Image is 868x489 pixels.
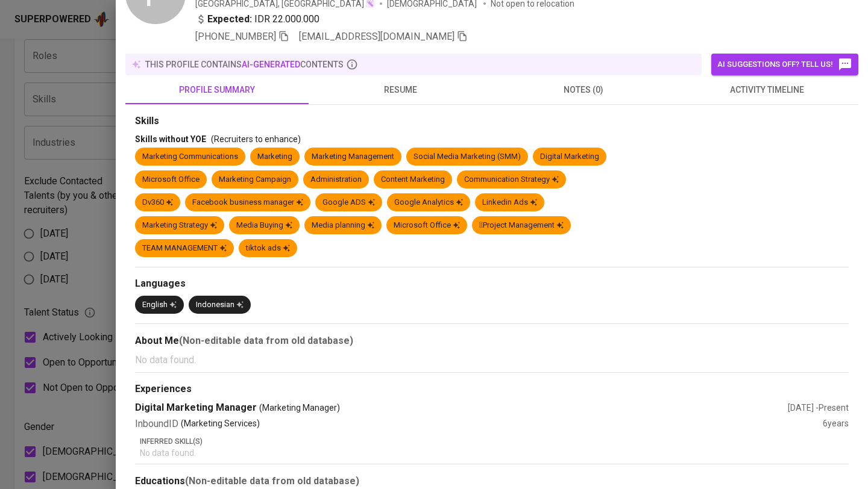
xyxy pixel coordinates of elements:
[135,334,849,348] div: About Me
[179,335,353,346] b: (Non-editable data from old database)
[196,299,244,311] div: Indonesian
[394,197,463,208] div: Google Analytics
[140,436,849,447] p: Inferred Skill(s)
[145,58,344,70] p: this profile contains contents
[682,83,851,98] span: activity timeline
[135,277,849,291] div: Languages
[259,402,340,414] span: (Marketing Manager)
[135,474,849,488] div: Educations
[482,197,537,208] div: Linkedin Ads
[133,83,301,98] span: profile summary
[135,401,788,415] div: Digital Marketing Manager
[823,417,849,431] div: 6 years
[322,197,375,208] div: Google ADS
[236,220,292,231] div: Media Buying
[135,382,849,396] div: Experiences
[135,134,206,144] span: Skills without YOE
[479,220,564,231] div: Project Management
[142,220,217,231] div: Marketing Strategy
[135,353,849,367] p: No data found.
[310,174,362,185] div: Administration
[312,220,374,231] div: Media planning
[135,114,849,128] div: Skills
[142,151,238,163] div: Marketing Communications
[195,31,276,42] span: [PHONE_NUMBER]
[219,174,291,185] div: Marketing Campaign
[181,417,260,431] p: (Marketing Services)
[192,197,303,208] div: Facebook business manager
[312,151,394,163] div: Marketing Management
[711,54,858,75] button: AI suggestions off? Tell us!
[316,83,485,98] span: resume
[142,299,177,311] div: English
[257,151,292,163] div: Marketing
[242,60,300,69] span: AI-generated
[142,197,173,208] div: Dv360
[195,12,319,26] div: IDR 22.000.000
[788,402,849,414] div: [DATE] - Present
[299,31,454,42] span: [EMAIL_ADDRESS][DOMAIN_NAME]
[394,220,460,231] div: Microsoft Office
[142,174,200,185] div: Microsoft Office
[414,151,521,163] div: Social Media Marketing (SMM)
[211,134,301,144] span: (Recruiters to enhance)
[464,174,559,185] div: Communication Strategy
[142,243,227,254] div: TEAM MANAGEMENT
[140,447,849,459] p: No data found.
[381,174,445,185] div: Content Marketing
[185,475,359,487] b: (Non-editable data from old database)
[246,243,290,254] div: tiktok ads
[717,57,852,72] span: AI suggestions off? Tell us!
[207,12,252,26] b: Expected:
[540,151,599,163] div: Digital Marketing
[499,83,668,98] span: notes (0)
[135,417,823,431] div: InboundID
